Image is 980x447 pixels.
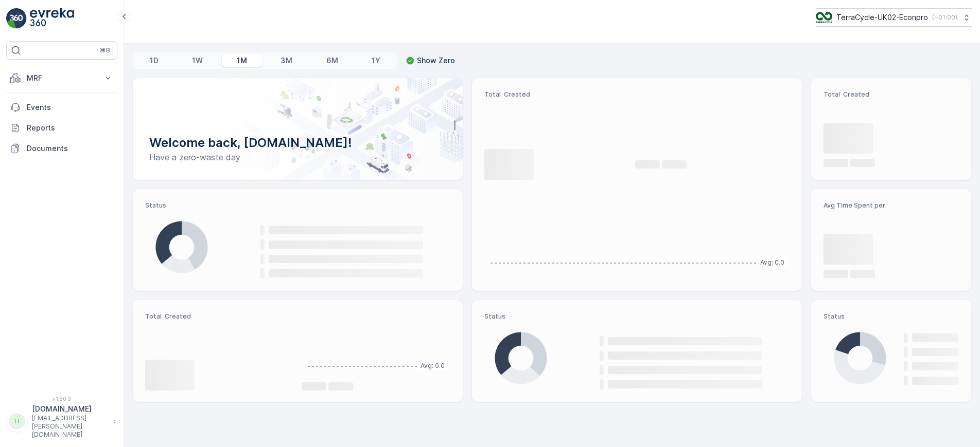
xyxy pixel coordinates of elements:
[6,396,117,402] span: v 1.50.3
[824,201,959,210] p: Avg Time Spent per
[6,118,117,138] a: Reports
[145,201,450,210] p: Status
[192,55,203,66] p: 1W
[149,135,446,151] p: Welcome back, [DOMAIN_NAME]!
[484,90,790,99] p: Total Created
[9,413,25,430] div: TT
[27,123,113,133] p: Reports
[6,97,117,118] a: Events
[149,151,446,163] p: Have a zero-waste day
[100,46,110,54] p: ⌘B
[824,90,959,99] p: Total Created
[32,414,108,439] p: [EMAIL_ADDRESS][PERSON_NAME][DOMAIN_NAME]
[836,12,928,23] p: TerraCycle-UK02-Econpro
[150,55,159,66] p: 1D
[932,13,957,22] p: ( +01:00 )
[417,55,455,66] p: Show Zero
[27,102,113,113] p: Events
[27,73,97,83] p: MRF
[372,55,380,66] p: 1Y
[484,312,790,321] p: Status
[145,312,293,321] p: Total Created
[30,8,74,29] img: logo_light-DOdMpM7g.png
[6,8,27,29] img: logo
[237,55,247,66] p: 1M
[326,55,338,66] p: 6M
[6,138,117,159] a: Documents
[6,68,117,88] button: MRF
[6,404,117,439] button: TT[DOMAIN_NAME][EMAIL_ADDRESS][PERSON_NAME][DOMAIN_NAME]
[281,55,292,66] p: 3M
[824,312,959,321] p: Status
[816,8,972,27] button: TerraCycle-UK02-Econpro(+01:00)
[816,12,832,23] img: terracycle_logo_wKaHoWT.png
[27,143,113,154] p: Documents
[32,404,108,414] p: [DOMAIN_NAME]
